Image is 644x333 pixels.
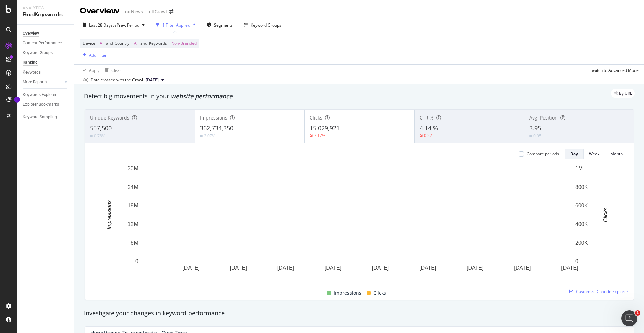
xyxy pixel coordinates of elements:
[84,309,635,318] div: Investigate your changes in keyword performance
[90,135,93,137] img: Equal
[143,76,167,84] button: [DATE]
[565,149,584,159] button: Day
[575,258,578,264] text: 0
[171,39,197,48] span: Non-Branded
[89,67,99,73] div: Apply
[372,265,389,271] text: [DATE]
[467,265,483,271] text: [DATE]
[96,40,99,46] span: =
[130,40,133,46] span: =
[619,91,632,95] span: By URL
[23,49,53,56] div: Keyword Groups
[128,184,138,190] text: 24M
[533,133,541,139] div: 0.05
[635,310,640,316] span: 1
[23,5,69,11] div: Analytics
[94,133,105,139] div: 0.78%
[14,97,20,103] div: Tooltip anchor
[128,165,138,171] text: 30M
[91,77,143,83] div: Data crossed with the Crawl
[529,135,532,137] img: Equal
[182,265,199,271] text: [DATE]
[611,89,635,98] div: legacy label
[23,101,69,108] a: Explorer Bookmarks
[106,200,112,229] text: Impressions
[131,240,138,246] text: 6M
[111,67,121,73] div: Clear
[23,69,41,76] div: Keywords
[115,40,129,46] span: Country
[23,59,38,66] div: Ranking
[89,22,113,28] span: Last 28 Days
[529,114,558,121] span: Avg. Position
[576,289,628,294] span: Customize Chart in Explorer
[214,22,233,28] span: Segments
[230,265,247,271] text: [DATE]
[153,19,198,30] button: 1 Filter Applied
[23,114,69,121] a: Keyword Sampling
[605,149,628,159] button: Month
[23,40,69,47] a: Content Performance
[424,133,432,138] div: 0.22
[128,221,138,227] text: 12M
[575,221,588,227] text: 400K
[575,240,588,246] text: 200K
[514,265,531,271] text: [DATE]
[23,40,62,47] div: Content Performance
[23,101,59,108] div: Explorer Bookmarks
[588,65,639,76] button: Switch to Advanced Mode
[113,22,139,28] span: vs Prev. Period
[23,30,69,37] a: Overview
[80,65,99,76] button: Apply
[204,19,235,30] button: Segments
[23,59,69,66] a: Ranking
[277,265,294,271] text: [DATE]
[23,49,69,56] a: Keyword Groups
[146,77,159,83] span: 2025 Aug. 7th
[621,310,637,326] iframe: Intercom live chat
[569,289,628,294] a: Customize Chart in Explorer
[575,203,588,208] text: 600K
[334,289,361,297] span: Impressions
[128,203,138,208] text: 18M
[169,9,173,14] div: arrow-right-arrow-left
[204,133,215,139] div: 2.07%
[373,289,386,297] span: Clicks
[162,22,190,28] div: 1 Filter Applied
[23,69,69,76] a: Keywords
[314,133,325,138] div: 7.17%
[106,40,113,46] span: and
[90,114,129,121] span: Unique Keywords
[200,114,227,121] span: Impressions
[200,124,233,132] span: 362,734,350
[23,79,63,86] a: More Reports
[135,258,138,264] text: 0
[80,51,107,59] button: Add Filter
[23,79,47,86] div: More Reports
[83,40,95,46] span: Device
[100,39,104,48] span: All
[591,67,639,73] div: Switch to Advanced Mode
[122,8,167,15] div: Fox News - Full Crawl
[90,124,112,132] span: 557,500
[561,265,578,271] text: [DATE]
[589,151,599,157] div: Week
[241,19,284,30] button: Keyword Groups
[420,124,438,132] span: 4.14 %
[325,265,341,271] text: [DATE]
[149,40,167,46] span: Keywords
[89,52,107,58] div: Add Filter
[603,208,608,222] text: Clicks
[23,114,57,121] div: Keyword Sampling
[140,40,147,46] span: and
[90,165,623,281] svg: A chart.
[134,39,139,48] span: All
[23,11,69,19] div: RealKeywords
[310,114,322,121] span: Clicks
[310,124,340,132] span: 15,029,921
[575,184,588,190] text: 800K
[23,91,56,98] div: Keywords Explorer
[527,151,559,157] div: Compare periods
[251,22,281,28] div: Keyword Groups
